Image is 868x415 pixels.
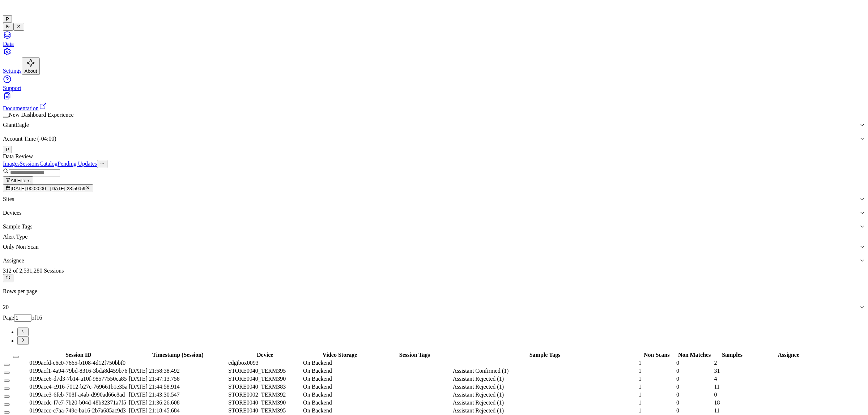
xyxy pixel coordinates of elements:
span: P [6,147,9,152]
button: Select row [4,388,10,390]
span: 1 [639,376,642,382]
a: Pending Updates [58,161,97,167]
span: P [6,16,9,22]
span: 0 [676,399,679,406]
span: 0199ace6-d7d3-7b14-a10f-98577550ca85 [29,376,127,382]
div: STORE0040_TERM383 [228,384,302,390]
button: Select all [13,356,19,358]
button: Go to previous page [17,328,29,336]
span: 1 [639,399,642,406]
span: 18 [714,399,720,406]
span: 1 [639,392,642,398]
button: P [3,146,12,153]
th: Session Tags [378,351,452,359]
span: 0 [676,368,679,374]
div: On Backend [303,392,376,398]
span: 1 [639,360,642,366]
span: 11 [714,384,719,390]
span: 2 [714,360,717,366]
button: Select row [4,395,10,398]
button: Select row [4,372,10,374]
button: Select row [4,380,10,382]
div: STORE0040_TERM390 [228,376,302,382]
a: Documentation [3,91,865,111]
span: 0199ace3-6feb-708f-a4ab-d990ad66e8ad [29,392,125,398]
button: All Filters [3,176,33,184]
th: Device [228,351,302,359]
th: Timestamp (Session) [128,351,227,359]
button: Toggle Navigation [13,23,24,31]
span: 1 [639,407,642,414]
p: Rows per page [3,288,865,295]
span: Assistant Rejected (1) [453,384,504,390]
span: 1 [639,368,642,374]
span: [DATE] 21:47:13.758 [129,376,179,382]
button: About [22,57,40,75]
span: [DATE] 21:58:38.492 [129,368,179,374]
span: [DATE] 21:43:30.547 [129,392,179,398]
div: Data Review [3,153,865,160]
span: of 16 [31,315,42,321]
a: Sessions [20,161,39,167]
div: New Dashboard Experience [3,112,865,118]
span: 0 [676,407,679,414]
div: STORE0002_TERM392 [228,392,302,398]
button: [DATE] 00:00:00 - [DATE] 23:59:59 [3,184,93,192]
span: Assistant Rejected (1) [453,399,504,406]
th: Assignee [752,351,826,359]
th: Video Storage [303,351,377,359]
div: On Backend [303,384,376,390]
button: Select row [4,411,10,414]
label: Alert Type [3,234,27,240]
div: STORE0040_TERM390 [228,399,302,406]
span: [DATE] 21:36:26.608 [129,399,179,406]
th: Samples [714,351,750,359]
div: On Backend [303,407,376,414]
span: 312 of 2,531,280 Sessions [3,268,64,274]
span: Page [3,315,14,321]
span: 0199acfd-c6c0-7665-b108-4d12f750bbf0 [29,360,125,366]
th: Non Matches [676,351,713,359]
span: 11 [714,407,719,414]
span: [DATE] 21:18:45.684 [129,407,179,414]
a: Settings [3,47,865,74]
button: Select row [4,403,10,406]
button: Go to next page [17,336,29,345]
span: 1 [639,384,642,390]
span: Assistant Rejected (1) [453,407,504,414]
button: P [3,15,12,23]
a: Support [3,75,865,91]
span: 0199acdc-f7e7-7b20-b04d-48b32371a7f5 [29,399,126,406]
a: Images [3,161,20,167]
a: Catalog [39,161,58,167]
th: Non Scans [638,351,675,359]
span: 0 [676,384,679,390]
div: STORE0040_TERM395 [228,368,302,374]
span: 0 [714,392,717,398]
div: STORE0040_TERM395 [228,407,302,414]
span: Assistant Rejected (1) [453,392,504,398]
div: edgibox0093 [228,360,302,366]
span: Assistant Rejected (1) [453,376,504,382]
span: 31 [714,368,720,374]
nav: pagination [3,328,865,345]
a: Data [3,31,865,47]
span: 0 [676,392,679,398]
button: Select row [4,364,10,366]
th: Session ID [29,351,128,359]
span: 4 [714,376,717,382]
th: Sample Tags [452,351,638,359]
div: On Backend [303,360,376,366]
span: [DATE] 00:00:00 - [DATE] 23:59:59 [10,186,85,191]
span: 0199ace4-c916-7012-b27c-769661b1e35a [29,384,127,390]
span: 0199accc-c7aa-749c-ba16-2b7a685ac9d3 [29,407,126,414]
div: On Backend [303,376,376,382]
span: 0199acf1-4a94-79bd-8316-3bda8d459b76 [29,368,127,374]
button: Toggle Navigation [3,23,13,31]
span: Assistant Confirmed (1) [453,368,509,374]
span: 0 [676,360,679,366]
div: On Backend [303,368,376,374]
span: 0 [676,376,679,382]
div: On Backend [303,399,376,406]
span: [DATE] 21:44:58.914 [129,384,179,390]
